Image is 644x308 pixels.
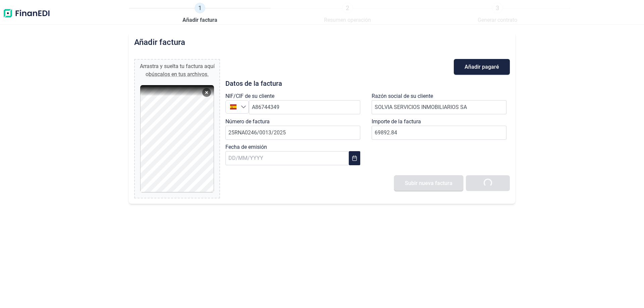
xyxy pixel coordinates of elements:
[138,62,217,78] div: Arrastra y suelta tu factura aquí o
[182,16,217,24] span: Añadir factura
[149,71,209,77] span: búscalos en tus archivos.
[225,143,267,151] label: Fecha de emisión
[134,38,185,47] h2: Añadir factura
[195,3,205,13] span: 1
[225,118,270,126] label: Número de factura
[454,59,510,75] button: Añadir pagaré
[241,101,249,113] div: Seleccione un país
[225,92,274,100] label: NIF/CIF de su cliente
[349,151,360,165] button: Choose Date
[225,80,510,87] h3: Datos de la factura
[230,104,236,110] img: ES
[372,118,421,126] label: Importe de la factura
[405,181,452,186] span: Subir nueva factura
[3,3,50,24] img: Logo de aplicación
[182,3,217,24] a: 1Añadir factura
[372,92,433,100] label: Razón social de su cliente
[465,64,499,69] span: Añadir pagaré
[394,175,463,191] button: Subir nueva factura
[225,151,349,165] input: DD/MM/YYYY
